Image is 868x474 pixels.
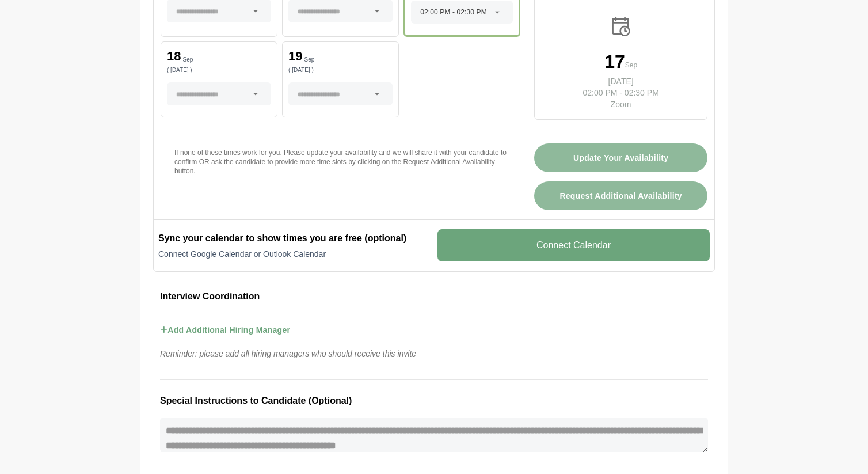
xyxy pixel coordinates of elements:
button: Add Additional Hiring Manager [160,313,290,347]
p: ( [DATE] ) [167,67,271,73]
h3: Interview Coordination [160,289,708,304]
p: Sep [625,59,637,71]
span: 02:00 PM - 02:30 PM [420,1,487,24]
p: Zoom [574,98,668,110]
p: Sep [304,57,315,63]
v-button: Connect Calendar [437,229,710,261]
p: 02:00 PM - 02:30 PM [574,87,668,98]
p: 19 [288,50,302,63]
p: Connect Google Calendar or Outlook Calendar [158,248,431,260]
p: 17 [604,52,625,71]
img: calender [609,14,633,39]
p: Reminder: please add all hiring managers who should receive this invite [153,347,715,361]
p: Sep [182,57,193,63]
button: Update Your Availability [534,143,707,172]
p: [DATE] [574,75,668,87]
p: ( [DATE] ) [288,67,393,73]
p: 18 [167,50,181,63]
h2: Sync your calendar to show times you are free (optional) [158,232,431,245]
h3: Special Instructions to Candidate (Optional) [160,393,708,408]
button: Request Additional Availability [534,181,707,210]
p: If none of these times work for you. Please update your availability and we will share it with yo... [174,148,507,176]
